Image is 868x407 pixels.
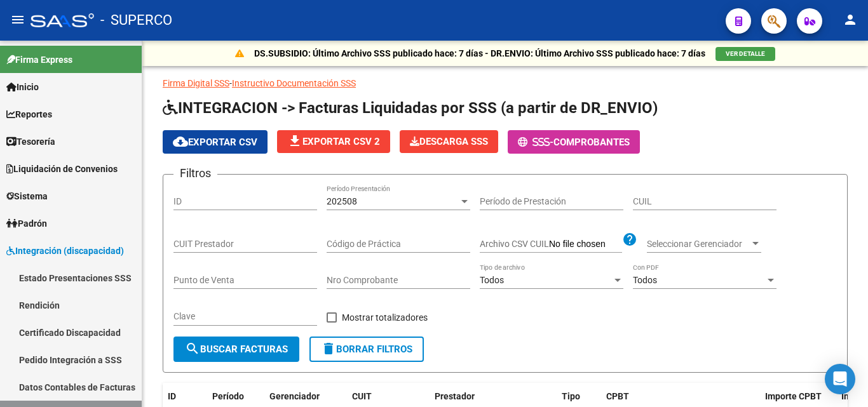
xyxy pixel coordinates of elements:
span: Todos [480,275,504,285]
span: VER DETALLE [726,50,765,57]
a: Firma Digital SSS [163,78,229,88]
button: Borrar Filtros [309,337,424,362]
mat-icon: person [843,12,858,27]
span: Comprobantes [553,137,630,148]
p: DS.SUBSIDIO: Último Archivo SSS publicado hace: 7 días - DR.ENVIO: Último Archivo SSS publicado h... [254,46,705,60]
h3: Filtros [173,164,217,182]
button: VER DETALLE [715,47,775,61]
span: Prestador [435,391,475,401]
span: CPBT [606,391,629,401]
mat-icon: help [622,232,637,247]
span: Gerenciador [269,391,320,401]
span: Importe CPBT [765,391,822,401]
span: Descarga SSS [410,136,488,147]
span: Sistema [6,189,48,203]
button: Exportar CSV 2 [277,130,390,153]
mat-icon: delete [321,341,336,356]
span: Borrar Filtros [321,344,412,355]
span: Exportar CSV 2 [287,136,380,147]
mat-icon: menu [10,12,25,27]
mat-icon: search [185,341,200,356]
span: ID [168,391,176,401]
span: Padrón [6,217,47,230]
span: Buscar Facturas [185,344,288,355]
button: -Comprobantes [508,130,640,154]
app-download-masive: Descarga masiva de comprobantes (adjuntos) [400,130,498,154]
p: - [163,76,848,90]
span: Tesorería [6,135,55,149]
span: Seleccionar Gerenciador [647,239,750,250]
input: Archivo CSV CUIL [549,239,622,250]
button: Descarga SSS [400,130,498,153]
span: - [518,137,553,148]
a: Instructivo Documentación SSS [232,78,356,88]
span: - SUPERCO [100,6,172,34]
span: 202508 [327,196,357,206]
button: Buscar Facturas [173,337,299,362]
mat-icon: cloud_download [173,134,188,149]
span: Archivo CSV CUIL [480,239,549,249]
mat-icon: file_download [287,133,302,149]
span: Mostrar totalizadores [342,310,428,325]
button: Exportar CSV [163,130,268,154]
span: Liquidación de Convenios [6,162,118,176]
div: Open Intercom Messenger [825,364,855,394]
span: INTEGRACION -> Facturas Liquidadas por SSS (a partir de DR_ENVIO) [163,99,658,117]
span: Reportes [6,107,52,121]
span: CUIT [352,391,372,401]
span: Integración (discapacidad) [6,244,124,258]
span: Todos [633,275,657,285]
span: Inicio [6,80,39,94]
span: Exportar CSV [173,137,257,148]
span: Firma Express [6,53,72,67]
